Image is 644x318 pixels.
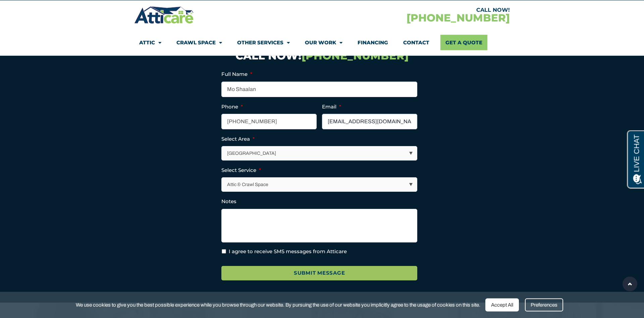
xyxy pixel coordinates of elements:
nav: Menu [139,35,505,50]
span: [PHONE_NUMBER] [302,49,409,62]
a: Financing [358,35,388,50]
div: CALL NOW! [322,7,510,12]
a: Other Services [237,35,290,50]
a: Attic [139,35,161,50]
a: Contact [403,35,429,50]
a: Our Work [305,35,342,50]
iframe: Chat Exit Popup [194,62,450,257]
div: Accept All [485,298,519,311]
input: Submit Message [221,266,417,280]
a: Crawl Space [176,35,222,50]
div: Preferences [525,298,563,311]
a: Get A Quote [440,35,487,50]
span: Opens a chat window [16,5,54,14]
a: CALL NOW![PHONE_NUMBER] [235,49,409,62]
span: We use cookies to give you the best possible experience while you browse through our website. By ... [76,301,480,309]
